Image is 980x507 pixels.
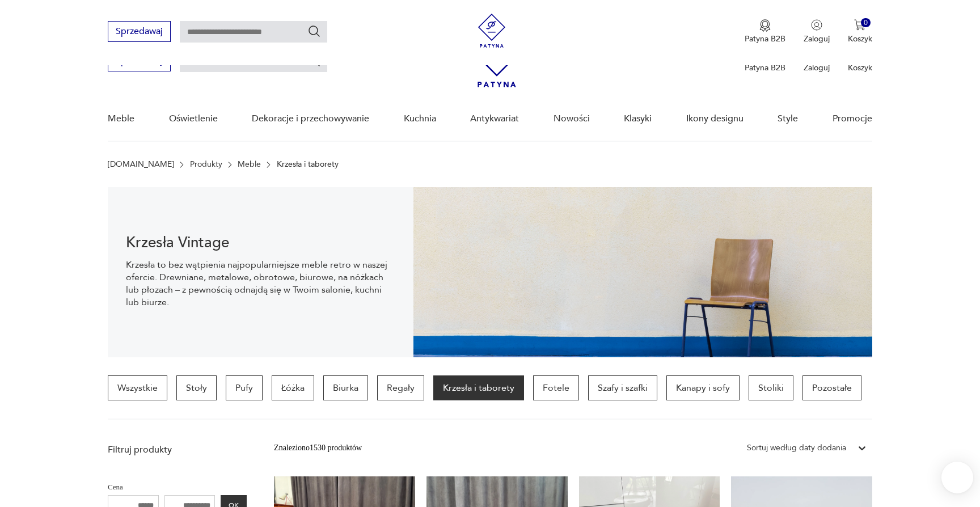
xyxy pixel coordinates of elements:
[108,28,171,36] a: Sprzedawaj
[377,375,424,400] a: Regały
[833,97,872,141] a: Promocje
[804,33,830,44] p: Zaloguj
[749,375,793,400] a: Stoliki
[854,19,865,31] img: Ikona koszyka
[274,442,362,454] div: Znaleziono 1530 produktów
[176,375,217,400] a: Stoły
[238,160,261,169] a: Meble
[108,160,174,169] a: [DOMAIN_NAME]
[126,236,395,250] h1: Krzesła Vintage
[108,375,167,400] a: Wszystkie
[413,187,872,357] img: bc88ca9a7f9d98aff7d4658ec262dcea.jpg
[307,24,321,38] button: Szukaj
[475,14,509,48] img: Patyna - sklep z meblami i dekoracjami vintage
[277,160,339,169] p: Krzesła i taborety
[108,443,247,456] p: Filtruj produkty
[745,19,785,44] button: Patyna B2B
[666,375,740,400] a: Kanapy i sofy
[108,481,247,493] p: Cena
[745,62,785,73] p: Patyna B2B
[804,62,830,73] p: Zaloguj
[108,97,134,141] a: Meble
[624,97,652,141] a: Klasyki
[778,97,798,141] a: Style
[252,97,369,141] a: Dekoracje i przechowywanie
[108,58,171,66] a: Sprzedawaj
[861,18,871,28] div: 0
[533,375,579,400] a: Fotele
[404,97,436,141] a: Kuchnia
[686,97,744,141] a: Ikony designu
[745,33,785,44] p: Patyna B2B
[848,33,872,44] p: Koszyk
[190,160,222,169] a: Produkty
[759,19,771,32] img: Ikona medalu
[745,19,785,44] a: Ikona medaluPatyna B2B
[804,19,830,44] button: Zaloguj
[169,97,218,141] a: Oświetlenie
[554,97,590,141] a: Nowości
[126,259,395,309] p: Krzesła to bez wątpienia najpopularniejsze meble retro w naszej ofercie. Drewniane, metalowe, obr...
[323,375,368,400] a: Biurka
[433,375,524,400] a: Krzesła i taborety
[108,21,171,42] button: Sprzedawaj
[941,462,973,493] iframe: Smartsupp widget button
[588,375,657,400] a: Szafy i szafki
[226,375,263,400] a: Pufy
[848,19,872,44] button: 0Koszyk
[470,97,519,141] a: Antykwariat
[802,375,861,400] a: Pozostałe
[747,442,846,454] div: Sortuj według daty dodania
[848,62,872,73] p: Koszyk
[272,375,314,400] a: Łóżka
[811,19,822,31] img: Ikonka użytkownika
